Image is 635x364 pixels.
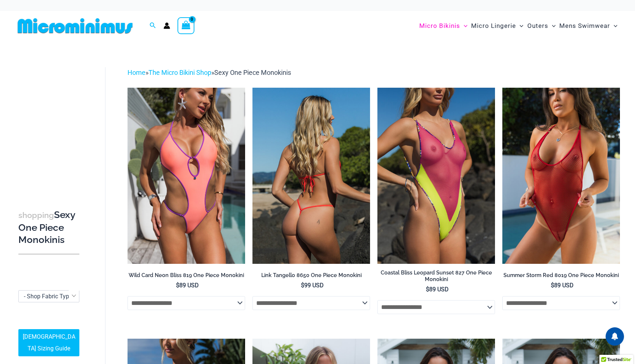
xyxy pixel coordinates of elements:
[417,15,469,37] a: Micro BikinisMenu ToggleMenu Toggle
[426,286,429,293] span: $
[128,272,245,279] h2: Wild Card Neon Bliss 819 One Piece Monokini
[18,329,79,356] a: [DEMOGRAPHIC_DATA] Sizing Guide
[252,272,370,279] h2: Link Tangello 8650 One Piece Monokini
[527,17,548,35] span: Outers
[18,211,54,220] span: shopping
[301,282,324,289] bdi: 99 USD
[525,15,557,37] a: OutersMenu ToggleMenu Toggle
[128,88,245,264] a: Wild Card Neon Bliss 819 One Piece 04Wild Card Neon Bliss 819 One Piece 05Wild Card Neon Bliss 81...
[128,272,245,281] a: Wild Card Neon Bliss 819 One Piece Monokini
[377,269,495,286] a: Coastal Bliss Leopard Sunset 827 One Piece Monokini
[416,14,620,38] nav: Site Navigation
[557,15,619,37] a: Mens SwimwearMenu ToggleMenu Toggle
[502,88,620,264] img: Summer Storm Red 8019 One Piece 04
[252,88,370,264] img: Link Tangello 8650 One Piece Monokini 12
[19,291,79,302] span: - Shop Fabric Type
[502,272,620,279] h2: Summer Storm Red 8019 One Piece Monokini
[252,272,370,281] a: Link Tangello 8650 One Piece Monokini
[164,22,170,29] a: Account icon link
[610,17,617,35] span: Menu Toggle
[214,69,291,76] span: Sexy One Piece Monokinis
[24,293,72,300] span: - Shop Fabric Type
[301,282,304,289] span: $
[177,17,194,34] a: View Shopping Cart, empty
[551,282,574,289] bdi: 89 USD
[377,269,495,283] h2: Coastal Bliss Leopard Sunset 827 One Piece Monokini
[176,282,199,289] bdi: 89 USD
[148,69,211,76] a: The Micro Bikini Shop
[502,88,620,264] a: Summer Storm Red 8019 One Piece 04Summer Storm Red 8019 One Piece 03Summer Storm Red 8019 One Pie...
[460,17,467,35] span: Menu Toggle
[128,69,291,76] span: » »
[559,17,610,35] span: Mens Swimwear
[150,21,156,30] a: Search icon link
[128,69,146,76] a: Home
[419,17,460,35] span: Micro Bikinis
[252,88,370,264] a: Link Tangello 8650 One Piece Monokini 11Link Tangello 8650 One Piece Monokini 12Link Tangello 865...
[15,18,136,34] img: MM SHOP LOGO FLAT
[471,17,516,35] span: Micro Lingerie
[426,286,449,293] bdi: 89 USD
[548,17,556,35] span: Menu Toggle
[377,88,495,264] img: Coastal Bliss Leopard Sunset 827 One Piece Monokini 06
[502,272,620,281] a: Summer Storm Red 8019 One Piece Monokini
[18,39,85,186] iframe: TrustedSite Certified
[551,282,554,289] span: $
[516,17,523,35] span: Menu Toggle
[128,88,245,264] img: Wild Card Neon Bliss 819 One Piece 04
[469,15,525,37] a: Micro LingerieMenu ToggleMenu Toggle
[18,209,79,246] h3: Sexy One Piece Monokinis
[176,282,179,289] span: $
[377,88,495,264] a: Coastal Bliss Leopard Sunset 827 One Piece Monokini 06Coastal Bliss Leopard Sunset 827 One Piece ...
[18,290,79,302] span: - Shop Fabric Type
